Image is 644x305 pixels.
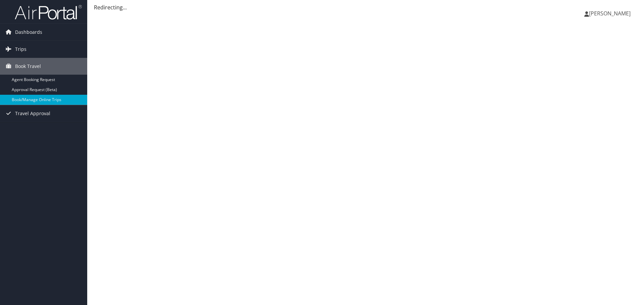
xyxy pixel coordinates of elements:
[15,41,26,58] span: Trips
[15,58,41,75] span: Book Travel
[584,3,637,23] a: [PERSON_NAME]
[15,24,42,41] span: Dashboards
[15,4,82,20] img: airportal-logo.png
[15,105,50,122] span: Travel Approval
[94,3,637,11] div: Redirecting...
[589,10,631,17] span: [PERSON_NAME]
